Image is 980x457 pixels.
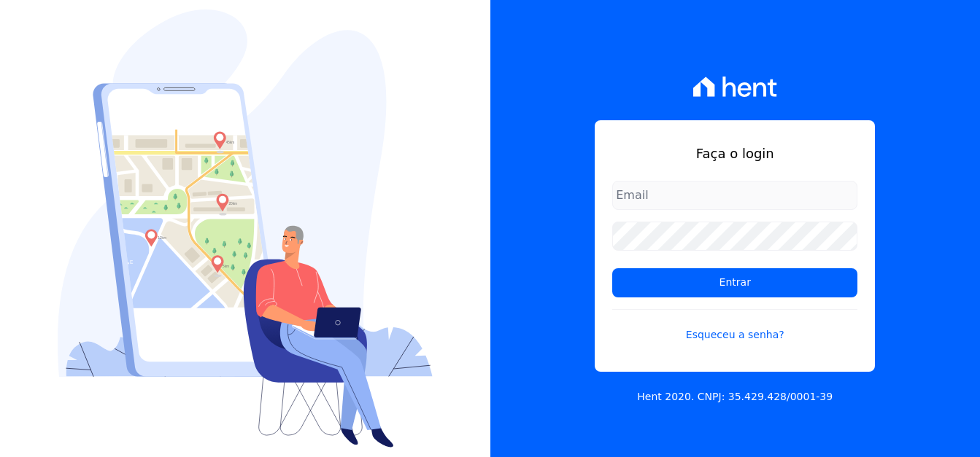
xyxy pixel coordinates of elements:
input: Email [612,181,857,210]
img: Login [58,9,433,448]
h1: Faça o login [612,144,857,163]
p: Hent 2020. CNPJ: 35.429.428/0001-39 [637,389,833,405]
a: Esqueceu a senha? [612,309,857,343]
input: Entrar [612,268,857,297]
